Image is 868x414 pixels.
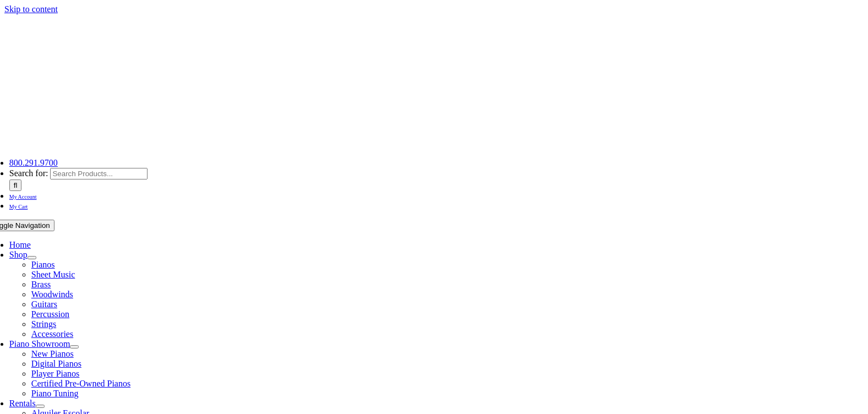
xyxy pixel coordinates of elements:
[28,256,36,259] button: Open submenu of Shop
[9,399,36,408] a: Rentals
[31,260,55,269] a: Pianos
[9,240,31,249] a: Home
[50,168,148,179] input: Search Products...
[31,280,51,289] a: Brass
[9,168,48,178] span: Search for:
[9,194,37,200] span: My Account
[31,270,75,279] a: Sheet Music
[70,345,79,348] button: Open submenu of Piano Showroom
[9,158,58,167] a: 800.291.9700
[9,201,28,210] a: My Cart
[9,250,28,259] a: Shop
[31,379,130,388] a: Certified Pre-Owned Pianos
[31,359,81,368] a: Digital Pianos
[36,405,45,408] button: Open submenu of Rentals
[31,319,56,329] a: Strings
[9,204,28,210] span: My Cart
[9,339,70,348] a: Piano Showroom
[9,191,37,200] a: My Account
[31,290,73,299] a: Woodwinds
[9,179,22,191] input: Search
[31,369,80,378] a: Player Pianos
[31,329,73,339] a: Accessories
[4,4,58,14] a: Skip to content
[31,309,69,319] a: Percussion
[31,389,79,398] a: Piano Tuning
[31,299,57,309] a: Guitars
[31,349,74,358] a: New Pianos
